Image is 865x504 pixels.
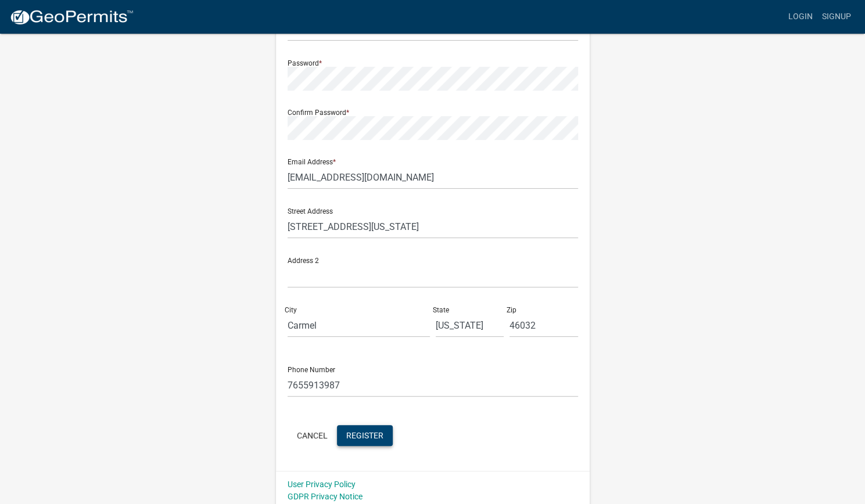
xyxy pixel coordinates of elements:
[346,430,383,440] span: Register
[288,492,362,501] a: GDPR Privacy Notice
[288,480,356,489] a: User Privacy Policy
[337,425,393,446] button: Register
[288,425,337,446] button: Cancel
[784,6,817,28] a: Login
[817,6,856,28] a: Signup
